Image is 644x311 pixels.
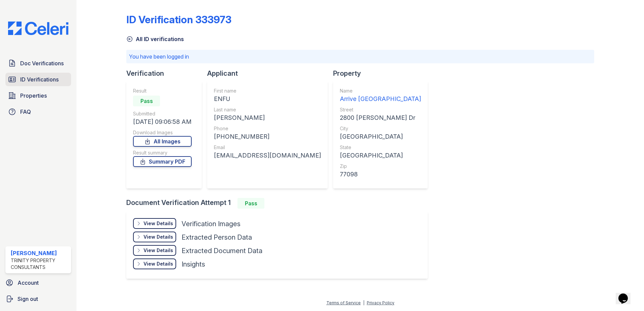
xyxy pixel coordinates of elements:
div: Extracted Document Data [182,246,262,255]
div: Submitted [133,110,192,117]
span: ID Verifications [20,75,59,83]
div: Property [333,69,433,78]
div: ID Verification 333973 [126,13,231,26]
div: Zip [340,163,421,170]
div: State [340,144,421,151]
div: Applicant [207,69,333,78]
div: [EMAIL_ADDRESS][DOMAIN_NAME] [214,151,321,160]
div: Insights [182,260,205,269]
a: FAQ [5,105,71,118]
a: Properties [5,89,71,102]
div: Extracted Person Data [182,233,252,242]
a: Doc Verifications [5,57,71,70]
span: Properties [20,92,47,100]
a: Terms of Service [326,300,361,305]
div: View Details [143,234,173,240]
div: Email [214,144,321,151]
div: Pass [133,96,160,106]
a: Privacy Policy [367,300,394,305]
div: Last name [214,106,321,113]
div: First name [214,88,321,94]
div: View Details [143,261,173,267]
div: Pass [237,198,264,209]
a: Account [3,276,74,289]
a: Sign out [3,292,74,306]
div: Download Images [133,129,192,136]
div: View Details [143,247,173,254]
span: Doc Verifications [20,59,64,67]
a: All ID verifications [126,35,184,43]
a: ID Verifications [5,73,71,86]
div: Phone [214,125,321,132]
div: Name [340,88,421,94]
div: [GEOGRAPHIC_DATA] [340,132,421,141]
div: 77098 [340,170,421,179]
div: ENFU [214,94,321,104]
div: View Details [143,220,173,227]
div: Street [340,106,421,113]
div: Result summary [133,149,192,156]
div: [GEOGRAPHIC_DATA] [340,151,421,160]
div: Document Verification Attempt 1 [126,198,433,209]
div: | [363,300,364,305]
p: You have been logged in [129,53,591,61]
div: 2800 [PERSON_NAME] Dr [340,113,421,123]
div: [DATE] 09:06:58 AM [133,117,192,127]
a: Summary PDF [133,156,192,167]
div: [PERSON_NAME] [214,113,321,123]
div: Result [133,88,192,94]
span: Sign out [18,295,38,303]
div: Trinity Property Consultants [11,257,68,271]
a: All Images [133,136,192,147]
div: [PHONE_NUMBER] [214,132,321,141]
img: CE_Logo_Blue-a8612792a0a2168367f1c8372b55b34899dd931a85d93a1a3d3e32e68fde9ad4.png [3,22,74,35]
span: FAQ [20,108,31,116]
iframe: chat widget [616,284,637,304]
div: Verification Images [182,219,240,229]
a: Name Arrive [GEOGRAPHIC_DATA] [340,88,421,104]
div: [PERSON_NAME] [11,249,68,257]
div: City [340,125,421,132]
div: Arrive [GEOGRAPHIC_DATA] [340,94,421,104]
span: Account [18,279,39,287]
div: Verification [126,69,207,78]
